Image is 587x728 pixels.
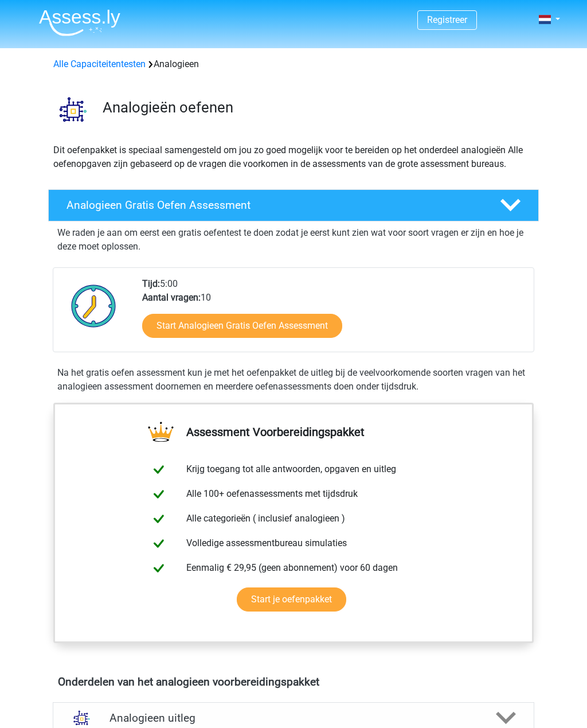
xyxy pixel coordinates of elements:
[66,198,482,212] h4: Analogieen Gratis Oefen Assessment
[142,278,160,289] b: Tijd:
[53,366,534,394] div: Na het gratis oefen assessment kun je met het oefenpakket de uitleg bij de veelvoorkomende soorte...
[57,226,530,254] p: We raden je aan om eerst een gratis oefentest te doen zodat je eerst kunt zien wat voor soort vra...
[58,675,529,688] h4: Onderdelen van het analogieen voorbereidingspakket
[44,189,543,221] a: Analogieen Gratis Oefen Assessment
[109,711,478,725] h4: Analogieen uitleg
[39,9,120,36] img: Assessly
[103,99,530,116] h3: Analogieën oefenen
[53,59,146,69] a: Alle Capaciteitentesten
[49,85,97,134] img: analogieen
[49,57,538,71] div: Analogieen
[237,587,346,612] a: Start je oefenpakket
[427,14,467,25] a: Registreer
[65,277,123,334] img: Klok
[142,292,201,303] b: Aantal vragen:
[53,143,534,171] p: Dit oefenpakket is speciaal samengesteld om jou zo goed mogelijk voor te bereiden op het onderdee...
[134,277,533,352] div: 5:00 10
[142,314,342,338] a: Start Analogieen Gratis Oefen Assessment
